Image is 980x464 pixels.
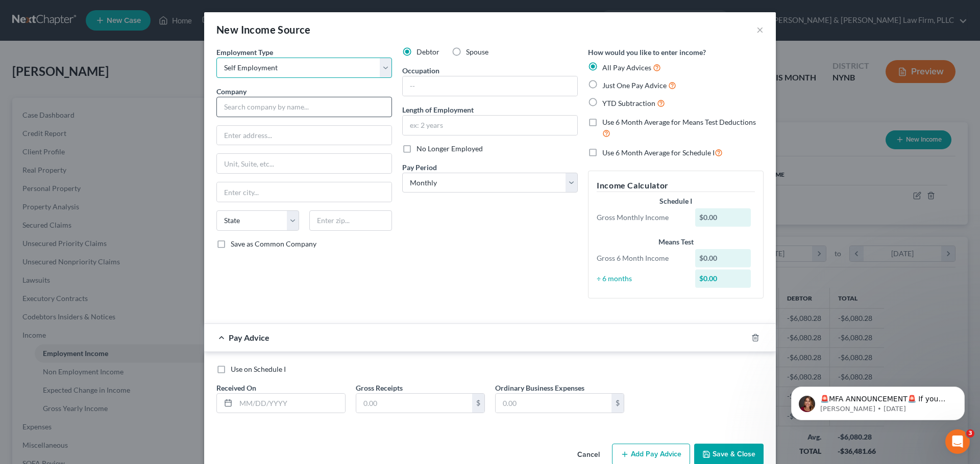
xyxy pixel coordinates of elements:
[403,76,577,96] input: --
[231,239,316,248] span: Save as Common Company
[231,365,286,373] span: Use on Schedule I
[216,87,247,96] span: Company
[602,99,655,107] span: YTD Subtraction
[597,237,755,247] div: Means Test
[602,63,651,72] span: All Pay Advices
[602,118,756,126] span: Use 6 Month Average for Means Test Deductions
[592,274,690,284] div: ÷ 6 months
[356,394,472,413] input: 0.00
[309,210,392,231] input: Enter zip...
[472,394,484,413] div: $
[216,48,273,57] span: Employment Type
[592,212,690,223] div: Gross Monthly Income
[236,394,345,413] input: MM/DD/YYYY
[588,47,706,58] label: How would you like to enter income?
[356,383,403,393] label: Gross Receipts
[416,47,439,56] span: Debtor
[216,97,392,117] input: Search company by name...
[402,65,439,76] label: Occupation
[592,253,690,263] div: Gross 6 Month Income
[217,126,391,145] input: Enter address...
[402,104,474,115] label: Length of Employment
[217,154,391,173] input: Unit, Suite, etc...
[756,23,764,36] button: ×
[966,429,974,438] span: 3
[611,394,624,413] div: $
[597,179,755,192] h5: Income Calculator
[695,269,751,288] div: $0.00
[466,47,488,56] span: Spouse
[695,208,751,227] div: $0.00
[416,144,483,153] span: No Longer Employed
[216,22,311,37] div: New Income Source
[229,333,269,342] span: Pay Advice
[216,384,256,392] span: Received On
[402,163,437,172] span: Pay Period
[602,148,715,157] span: Use 6 Month Average for Schedule I
[597,196,755,206] div: Schedule I
[403,116,577,135] input: ex: 2 years
[602,81,667,90] span: Just One Pay Advice
[496,394,611,413] input: 0.00
[695,249,751,267] div: $0.00
[776,365,980,436] iframe: Intercom notifications message
[217,182,391,202] input: Enter city...
[495,383,584,393] label: Ordinary Business Expenses
[945,429,970,454] iframe: Intercom live chat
